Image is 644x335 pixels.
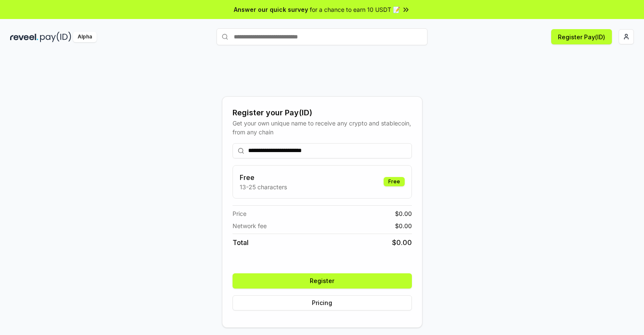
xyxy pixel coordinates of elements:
[551,29,612,44] button: Register Pay(ID)
[73,32,97,42] div: Alpha
[240,182,287,191] p: 13-25 characters
[233,119,412,136] div: Get your own unique name to receive any crypto and stablecoin, from any chain
[395,221,412,230] span: $ 0.00
[384,177,405,186] div: Free
[240,172,287,182] h3: Free
[233,295,412,310] button: Pricing
[40,32,71,42] img: pay_id
[10,32,38,42] img: reveel_dark
[233,221,267,230] span: Network fee
[395,209,412,218] span: $ 0.00
[233,237,249,248] span: Total
[392,237,412,248] span: $ 0.00
[234,5,308,14] span: Answer our quick survey
[233,273,412,289] button: Register
[233,209,246,218] span: Price
[233,107,412,119] div: Register your Pay(ID)
[310,5,400,14] span: for a chance to earn 10 USDT 📝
